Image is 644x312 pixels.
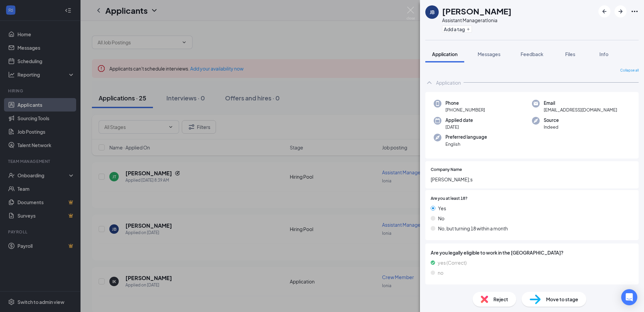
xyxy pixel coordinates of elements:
[598,5,610,17] button: ArrowLeftNew
[445,106,485,113] span: [PHONE_NUMBER]
[431,167,462,173] span: Company Name
[431,195,468,202] span: Are you at least 18?
[445,117,473,124] span: Applied date
[442,26,472,33] button: PlusAdd a tag
[431,249,633,256] span: Are you legally eligible to work in the [GEOGRAPHIC_DATA]?
[614,5,627,17] button: ArrowRight
[436,79,461,86] div: Application
[616,7,625,15] svg: ArrowRight
[631,7,639,15] svg: Ellipses
[442,5,512,17] h1: [PERSON_NAME]
[599,51,608,57] span: Info
[431,176,633,183] span: [PERSON_NAME];s
[544,124,559,130] span: Indeed
[544,117,559,124] span: Source
[445,124,473,130] span: [DATE]
[430,9,435,15] div: JB
[546,296,578,303] span: Move to stage
[445,100,485,106] span: Phone
[544,106,617,113] span: [EMAIL_ADDRESS][DOMAIN_NAME]
[432,51,458,57] span: Application
[445,134,487,140] span: Preferred language
[438,225,508,232] span: No, but turning 18 within a month
[493,296,508,303] span: Reject
[445,141,487,147] span: English
[438,215,444,222] span: No
[544,100,617,106] span: Email
[438,205,446,212] span: Yes
[521,51,543,57] span: Feedback
[565,51,575,57] span: Files
[466,27,470,31] svg: Plus
[442,17,512,24] div: Assistant Manager at Ionia
[620,68,639,73] span: Collapse all
[621,289,637,305] div: Open Intercom Messenger
[425,79,433,87] svg: ChevronUp
[478,51,500,57] span: Messages
[438,259,467,266] span: yes (Correct)
[600,7,608,15] svg: ArrowLeftNew
[438,269,443,276] span: no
